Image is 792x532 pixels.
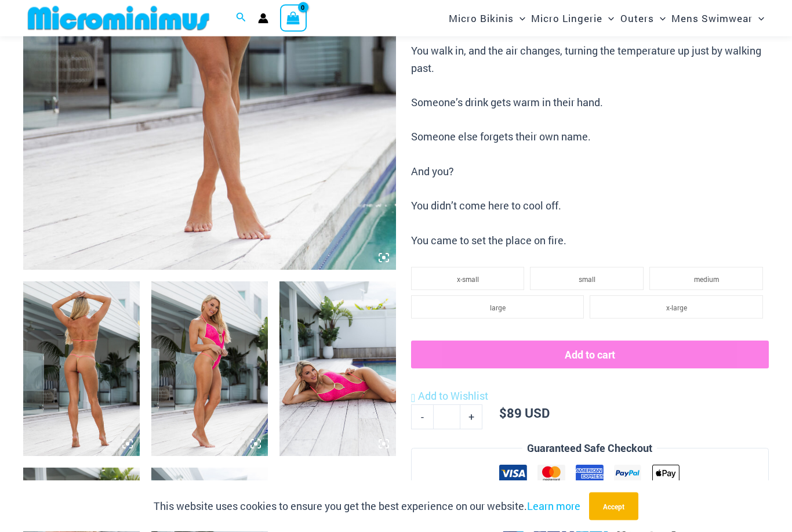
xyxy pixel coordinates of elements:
[258,13,268,24] a: Account icon link
[666,303,687,313] span: x-large
[602,3,614,33] span: Menu Toggle
[490,303,506,313] span: large
[460,405,482,429] a: +
[527,499,580,513] a: Learn more
[671,3,753,33] span: Mens Swimwear
[694,275,719,284] span: medium
[449,3,514,33] span: Micro Bikinis
[522,440,657,458] legend: Guaranteed Safe Checkout
[514,3,525,33] span: Menu Toggle
[433,405,460,429] input: Product quantity
[499,405,550,422] bdi: 89 USD
[753,3,764,33] span: Menu Toggle
[499,405,507,422] span: $
[411,267,525,291] li: x-small
[23,5,214,31] img: MM SHOP LOGO FLAT
[589,493,638,520] button: Accept
[280,5,307,31] a: View Shopping Cart, empty
[154,498,580,515] p: This website uses cookies to ensure you get the best experience on our website.
[530,267,644,291] li: small
[531,3,602,33] span: Micro Lingerie
[654,3,666,33] span: Menu Toggle
[279,282,396,457] img: Bubble Mesh Highlight Pink 819 One Piece 05
[236,11,246,26] a: Search icon link
[411,341,769,369] button: Add to cart
[579,275,595,284] span: small
[620,3,654,33] span: Outers
[411,388,488,406] a: Add to Wishlist
[446,3,528,33] a: Micro BikinisMenu ToggleMenu Toggle
[444,2,769,35] nav: Site Navigation
[649,267,763,291] li: medium
[418,389,488,403] span: Add to Wishlist
[411,296,584,319] li: large
[528,3,617,33] a: Micro LingerieMenu ToggleMenu Toggle
[23,282,140,457] img: Bubble Mesh Highlight Pink 819 One Piece 03
[457,275,479,284] span: x-small
[411,405,433,429] a: -
[669,3,767,33] a: Mens SwimwearMenu ToggleMenu Toggle
[151,282,268,457] img: Bubble Mesh Highlight Pink 819 One Piece 02
[590,296,763,319] li: x-large
[617,3,669,33] a: OutersMenu ToggleMenu Toggle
